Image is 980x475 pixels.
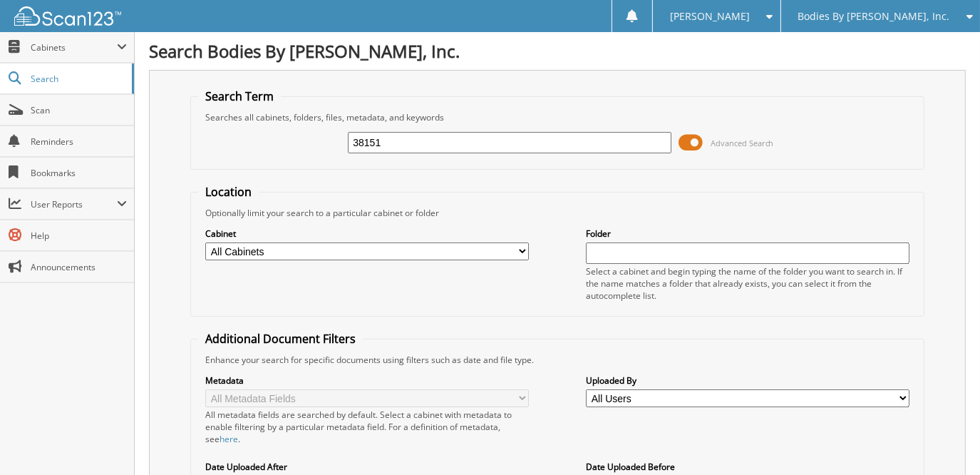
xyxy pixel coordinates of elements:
img: scan123-logo-white.svg [14,6,121,26]
span: Advanced Search [711,138,774,148]
span: Announcements [31,261,127,273]
label: Date Uploaded After [205,461,528,473]
label: Folder [586,228,909,240]
span: User Reports [31,198,117,210]
span: Help [31,230,127,242]
span: Bookmarks [31,167,127,179]
span: Bodies By [PERSON_NAME], Inc. [798,12,949,21]
div: All metadata fields are searched by default. Select a cabinet with metadata to enable filtering b... [205,409,528,445]
span: Scan [31,104,127,116]
span: Reminders [31,136,127,148]
label: Date Uploaded Before [586,461,909,473]
legend: Location [198,184,259,200]
div: Select a cabinet and begin typing the name of the folder you want to search in. If the name match... [586,265,909,302]
div: Optionally limit your search to a particular cabinet or folder [198,207,916,219]
legend: Additional Document Filters [198,331,363,347]
legend: Search Term [198,88,281,104]
span: Cabinets [31,41,117,53]
div: Searches all cabinets, folders, files, metadata, and keywords [198,111,916,123]
a: here [220,433,238,445]
div: Enhance your search for specific documents using filters such as date and file type. [198,354,916,366]
label: Cabinet [205,228,528,240]
h1: Search Bodies By [PERSON_NAME], Inc. [149,39,966,63]
label: Metadata [205,374,528,387]
label: Uploaded By [586,374,909,387]
span: Search [31,73,125,85]
span: [PERSON_NAME] [670,12,750,21]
